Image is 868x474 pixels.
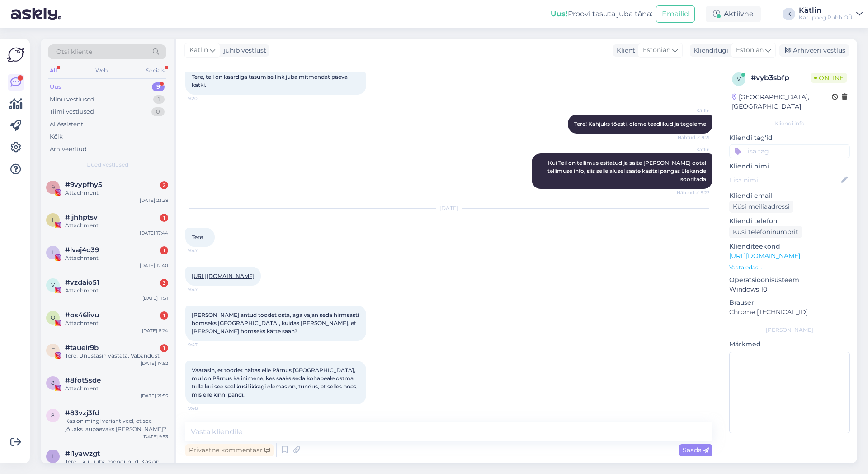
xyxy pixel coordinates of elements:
[65,181,102,189] span: #9vypfhy5
[7,46,24,63] img: Askly Logo
[736,45,764,55] span: Estonian
[141,393,168,399] div: [DATE] 21:55
[65,376,101,384] span: #8fot5sde
[643,45,670,55] span: Estonian
[160,246,168,254] div: 1
[732,92,832,111] div: [GEOGRAPHIC_DATA], [GEOGRAPHIC_DATA]
[729,226,802,238] div: Küsi telefoninumbrit
[729,120,850,128] div: Kliendi info
[52,347,55,354] span: t
[65,311,99,319] span: #os46livu
[142,295,168,302] div: [DATE] 11:31
[151,107,165,116] div: 0
[65,287,168,295] div: Attachment
[142,433,168,440] div: [DATE] 9:53
[160,311,168,320] div: 1
[729,242,850,251] p: Klienditeekond
[729,285,850,294] p: Windows 10
[613,46,635,55] div: Klient
[50,107,94,116] div: Tiimi vestlused
[676,189,710,196] span: Nähtud ✓ 9:22
[729,191,850,201] p: Kliendi email
[676,107,710,114] span: Kätlin
[729,263,850,272] p: Vaata edasi ...
[51,314,55,321] span: o
[51,412,55,419] span: 8
[729,340,850,349] p: Märkmed
[729,275,850,285] p: Operatsioonisüsteem
[185,204,712,212] div: [DATE]
[192,73,349,88] span: Tere, teil on kaardiga tasumise link juba mitmendat päeva katki.
[220,46,266,55] div: juhib vestlust
[65,213,98,221] span: #ijhhptsv
[799,7,853,14] div: Kätlin
[188,247,222,254] span: 9:47
[65,344,99,352] span: #taueir9b
[192,273,255,279] a: [URL][DOMAIN_NAME]
[140,262,168,269] div: [DATE] 12:40
[86,161,128,169] span: Uued vestlused
[729,252,800,260] a: [URL][DOMAIN_NAME]
[729,133,850,143] p: Kliendi tag'id
[192,311,360,335] span: [PERSON_NAME] antud toodet osta, aga vajan seda hirmsasti homseks [GEOGRAPHIC_DATA], kuidas [PERS...
[65,417,168,433] div: Kas on mingi variant veel, et see jõuaks laupäevaks [PERSON_NAME]?
[811,73,847,83] span: Online
[51,282,55,288] span: v
[65,221,168,230] div: Attachment
[152,82,165,91] div: 9
[141,360,168,367] div: [DATE] 17:52
[65,352,168,360] div: Tere! Unustasin vastata. Vabandust
[51,379,55,386] span: 8
[52,453,55,460] span: l
[65,278,99,287] span: #vzdaio51
[192,234,203,240] span: Tere
[729,326,850,334] div: [PERSON_NAME]
[52,216,54,223] span: i
[783,8,795,20] div: K
[52,184,55,191] span: 9
[729,216,850,226] p: Kliendi telefon
[160,214,168,222] div: 1
[160,181,168,189] div: 2
[690,46,728,55] div: Klienditugi
[676,146,710,153] span: Kätlin
[48,65,58,77] div: All
[65,458,168,474] div: Tere. 1 kuu juba möödunud. Kas on selgust saadud [PERSON_NAME] epoodi uued monster high tooted li...
[65,319,168,327] div: Attachment
[65,409,99,417] span: #83vzj3fd
[799,7,863,21] a: KätlinKarupoeg Puhh OÜ
[737,76,741,82] span: v
[65,189,168,197] div: Attachment
[142,327,168,334] div: [DATE] 8:24
[188,405,222,412] span: 9:48
[729,298,850,307] p: Brauser
[730,175,840,185] input: Lisa nimi
[52,249,55,256] span: l
[751,72,811,83] div: # vyb3sbfp
[188,95,222,102] span: 9:20
[551,10,568,18] b: Uus!
[706,6,761,22] div: Aktiivne
[65,384,168,393] div: Attachment
[94,65,109,77] div: Web
[551,9,652,19] div: Proovi tasuta juba täna:
[144,65,166,77] div: Socials
[140,197,168,204] div: [DATE] 23:28
[153,95,165,104] div: 1
[729,162,850,171] p: Kliendi nimi
[656,5,695,23] button: Emailid
[779,44,849,57] div: Arhiveeri vestlus
[56,47,92,57] span: Otsi kliente
[547,159,708,182] span: Kui Teil on tellimus esitatud ja saite [PERSON_NAME] ootel tellimuse info, siis selle alusel saat...
[188,341,222,348] span: 9:47
[574,120,706,127] span: Tere! Kahjuks tõesti, oleme teadlikud ja tegeleme
[50,82,61,91] div: Uus
[185,444,274,456] div: Privaatne kommentaar
[50,95,94,104] div: Minu vestlused
[160,279,168,287] div: 3
[799,14,853,21] div: Karupoeg Puhh OÜ
[729,201,793,213] div: Küsi meiliaadressi
[683,446,709,454] span: Saada
[188,286,222,293] span: 9:47
[729,307,850,317] p: Chrome [TECHNICAL_ID]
